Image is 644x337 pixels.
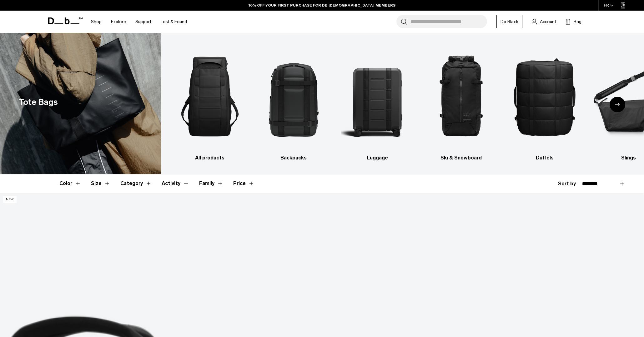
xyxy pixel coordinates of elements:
button: Toggle Filter [199,174,223,193]
img: Db [425,42,497,151]
li: 5 / 10 [508,42,581,162]
h3: Duffels [508,154,581,162]
button: Toggle Price [233,174,254,193]
a: Explore [111,11,126,33]
img: Db [341,42,414,151]
a: Shop [91,11,102,33]
a: Db Ski & Snowboard [425,42,497,162]
span: Account [540,18,556,25]
h3: Ski & Snowboard [425,154,497,162]
button: Toggle Filter [120,174,152,193]
span: Bag [574,18,581,25]
a: Db Duffels [508,42,581,162]
img: Db [174,42,246,151]
button: Toggle Filter [162,174,189,193]
li: 2 / 10 [257,42,330,162]
h3: All products [174,154,246,162]
a: Db Backpacks [257,42,330,162]
p: New [3,196,17,203]
button: Toggle Filter [59,174,81,193]
h3: Luggage [341,154,414,162]
a: Db Luggage [341,42,414,162]
div: Next slide [610,97,625,112]
h1: Tote Bags [19,96,58,109]
a: Db Black [496,15,522,28]
li: 3 / 10 [341,42,414,162]
img: Db [508,42,581,151]
li: 4 / 10 [425,42,497,162]
img: Db [257,42,330,151]
li: 1 / 10 [174,42,246,162]
button: Bag [566,18,581,25]
a: Support [135,11,151,33]
a: Account [532,18,556,25]
button: Toggle Filter [91,174,110,193]
nav: Main Navigation [86,11,192,33]
a: Lost & Found [161,11,187,33]
a: Db All products [174,42,246,162]
a: 10% OFF YOUR FIRST PURCHASE FOR DB [DEMOGRAPHIC_DATA] MEMBERS [249,2,395,8]
h3: Backpacks [257,154,330,162]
